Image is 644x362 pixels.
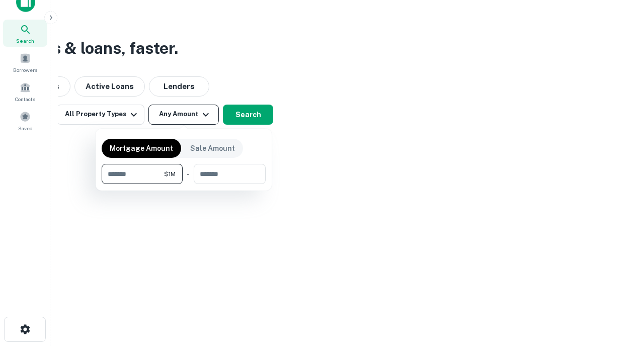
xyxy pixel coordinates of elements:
[190,143,235,154] p: Sale Amount
[110,143,173,154] p: Mortgage Amount
[187,164,190,184] div: -
[594,282,644,330] iframe: Chat Widget
[164,169,176,178] span: $1M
